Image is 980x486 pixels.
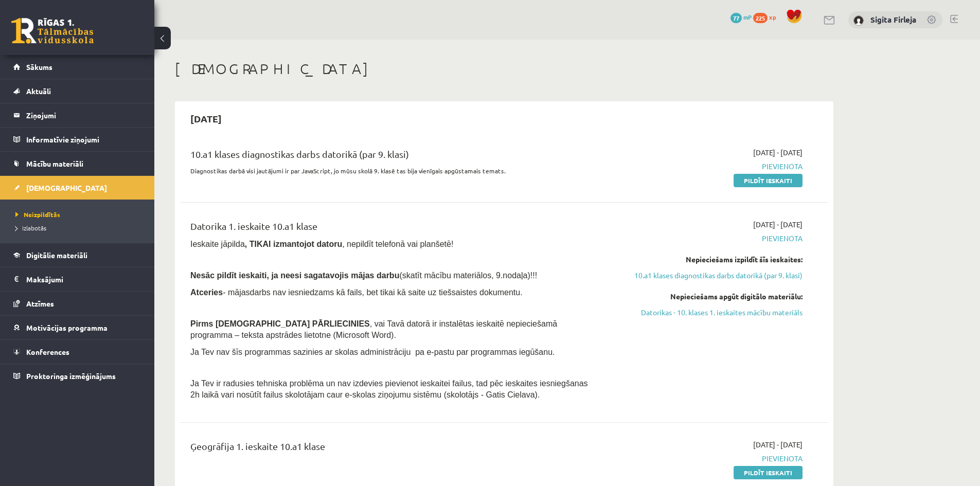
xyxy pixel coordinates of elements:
[13,55,141,79] a: Sākums
[609,453,803,464] span: Pievienota
[190,240,453,248] span: Ieskaite jāpilda , nepildīt telefonā vai planšetē!
[26,371,116,381] span: Proktoringa izmēģinājums
[609,307,803,318] a: Datorikas - 10. klases 1. ieskaites mācību materiāls
[245,240,342,248] b: , TIKAI izmantojot datoru
[26,103,141,127] legend: Ziņojumi
[26,62,52,71] span: Sākums
[13,176,141,200] a: [DEMOGRAPHIC_DATA]
[11,18,94,44] a: Rīgas 1. Tālmācības vidusskola
[190,379,588,399] span: Ja Tev ir radusies tehniska problēma un nav izdevies pievienot ieskaitei failus, tad pēc ieskaite...
[26,128,141,151] legend: Informatīvie ziņojumi
[734,174,803,187] a: Pildīt ieskaiti
[13,79,141,103] a: Aktuāli
[609,161,803,172] span: Pievienota
[26,86,51,96] span: Aktuāli
[13,152,141,175] a: Mācību materiāli
[190,319,370,328] span: Pirms [DEMOGRAPHIC_DATA] PĀRLIECINIES
[190,147,593,166] div: 10.a1 klases diagnostikas darbs datorikā (par 9. klasi)
[13,243,141,267] a: Digitālie materiāli
[180,106,232,131] h2: [DATE]
[15,210,60,219] span: Neizpildītās
[15,223,144,232] a: Izlabotās
[190,348,555,356] span: Ja Tev nav šīs programmas sazinies ar skolas administrāciju pa e-pastu par programmas iegūšanu.
[769,13,776,21] span: xp
[190,166,593,175] p: Diagnostikas darbā visi jautājumi ir par JavaScript, jo mūsu skolā 9. klasē tas bija vienīgais ap...
[190,219,593,238] div: Datorika 1. ieskaite 10.a1 klase
[730,13,752,21] a: 77 mP
[853,15,864,26] img: Sigita Firleja
[609,254,803,265] div: Nepieciešams izpildīt šīs ieskaites:
[609,233,803,244] span: Pievienota
[190,271,399,280] span: Nesāc pildīt ieskaiti, ja neesi sagatavojis mājas darbu
[753,147,803,158] span: [DATE] - [DATE]
[26,323,108,332] span: Motivācijas programma
[190,288,223,297] b: Atceries
[15,224,46,232] span: Izlabotās
[26,299,54,308] span: Atzīmes
[26,347,69,356] span: Konferences
[870,14,916,25] a: Sigita Firleja
[13,292,141,315] a: Atzīmes
[26,250,87,260] span: Digitālie materiāli
[26,159,83,168] span: Mācību materiāli
[26,267,141,291] legend: Maksājumi
[13,267,141,291] a: Maksājumi
[13,364,141,388] a: Proktoringa izmēģinājums
[190,439,593,458] div: Ģeogrāfija 1. ieskaite 10.a1 klase
[730,13,742,23] span: 77
[190,288,523,297] span: - mājasdarbs nav iesniedzams kā fails, bet tikai kā saite uz tiešsaistes dokumentu.
[743,13,752,21] span: mP
[13,128,141,151] a: Informatīvie ziņojumi
[399,271,537,280] span: (skatīt mācību materiālos, 9.nodaļa)!!!
[753,439,803,450] span: [DATE] - [DATE]
[26,183,107,192] span: [DEMOGRAPHIC_DATA]
[190,319,557,339] span: , vai Tavā datorā ir instalētas ieskaitē nepieciešamā programma – teksta apstrādes lietotne (Micr...
[13,340,141,364] a: Konferences
[734,466,803,479] a: Pildīt ieskaiti
[13,103,141,127] a: Ziņojumi
[753,219,803,230] span: [DATE] - [DATE]
[175,60,833,78] h1: [DEMOGRAPHIC_DATA]
[753,13,781,21] a: 225 xp
[753,13,768,23] span: 225
[609,291,803,302] div: Nepieciešams apgūt digitālo materiālu:
[609,270,803,281] a: 10.a1 klases diagnostikas darbs datorikā (par 9. klasi)
[13,316,141,339] a: Motivācijas programma
[15,210,144,219] a: Neizpildītās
